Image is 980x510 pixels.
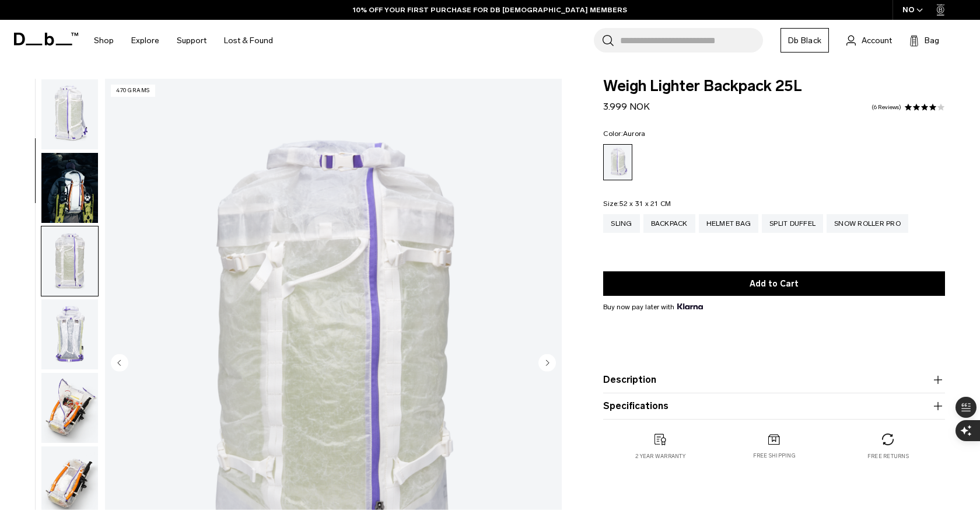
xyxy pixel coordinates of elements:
p: 470 grams [111,85,155,97]
button: Next slide [538,354,556,374]
a: Split Duffel [762,214,823,233]
img: Weigh_Lighter_Backpack_25L_Lifestyle_new.png [41,153,98,223]
img: Weigh_Lighter_Backpack_25L_1.png [41,79,98,149]
a: Db Black [780,28,829,53]
a: Helmet Bag [699,214,759,233]
legend: Color: [603,130,645,137]
a: Support [177,20,206,61]
p: Free returns [867,452,909,460]
span: 3.999 NOK [603,101,650,112]
button: Weigh_Lighter_Backpack_25L_1.png [41,79,99,150]
button: Weigh_Lighter_Backpack_25L_2.png [41,226,99,297]
legend: Size: [603,200,671,207]
p: Free shipping [753,452,796,460]
span: Account [862,34,892,47]
p: 2 year warranty [635,452,685,460]
span: Buy now pay later with [603,302,702,312]
a: Sling [603,214,639,233]
img: Weigh_Lighter_Backpack_25L_3.png [41,299,98,369]
button: Weigh_Lighter_Backpack_25L_Lifestyle_new.png [41,152,99,223]
a: 10% OFF YOUR FIRST PURCHASE FOR DB [DEMOGRAPHIC_DATA] MEMBERS [353,5,627,15]
a: Shop [94,20,114,61]
a: Snow Roller Pro [827,214,908,233]
button: Bag [909,33,939,47]
span: Bag [925,34,939,47]
a: Explore [131,20,159,61]
button: Weigh_Lighter_Backpack_25L_3.png [41,299,99,370]
a: 6 reviews [871,104,901,110]
a: Aurora [603,144,632,180]
button: Previous slide [111,354,128,374]
span: 52 x 31 x 21 CM [619,200,671,208]
img: {"height" => 20, "alt" => "Klarna"} [677,303,702,309]
a: Backpack [643,214,695,233]
nav: Main Navigation [85,20,282,61]
button: Add to Cart [603,271,945,296]
button: Weigh_Lighter_Backpack_25L_4.png [41,372,99,443]
a: Lost & Found [224,20,273,61]
span: Weigh Lighter Backpack 25L [603,79,945,94]
a: Account [846,33,892,47]
img: Weigh_Lighter_Backpack_25L_4.png [41,373,98,443]
img: Weigh_Lighter_Backpack_25L_2.png [41,226,98,296]
button: Specifications [603,399,945,413]
span: Aurora [623,130,646,138]
button: Description [603,373,945,387]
